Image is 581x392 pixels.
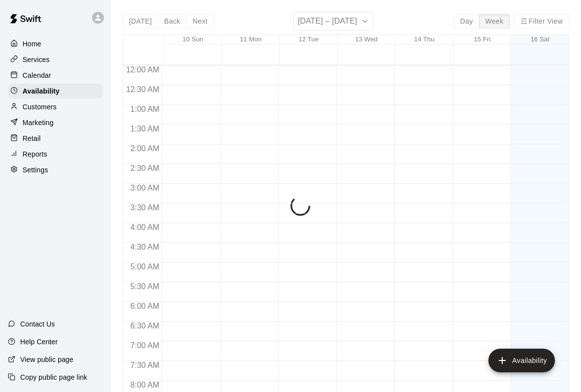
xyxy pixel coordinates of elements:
[128,223,162,231] span: 4:00 AM
[8,131,103,146] a: Retail
[8,68,103,83] a: Calendar
[128,302,162,310] span: 6:00 AM
[414,35,434,43] button: 14 Thu
[20,319,55,329] p: Contact Us
[8,99,103,114] a: Customers
[23,118,54,128] p: Marketing
[240,35,261,43] button: 11 Mon
[355,35,378,43] button: 13 Wed
[128,282,162,291] span: 5:30 AM
[488,349,555,372] button: add
[23,70,51,80] p: Calendar
[20,355,73,364] p: View public page
[128,184,162,192] span: 3:00 AM
[8,36,103,51] a: Home
[298,35,319,43] button: 12 Tue
[20,337,58,347] p: Help Center
[128,164,162,172] span: 2:30 AM
[128,262,162,271] span: 5:00 AM
[124,85,162,94] span: 12:30 AM
[124,65,162,74] span: 12:00 AM
[20,372,87,382] p: Copy public page link
[128,243,162,251] span: 4:30 AM
[128,341,162,350] span: 7:00 AM
[474,35,490,43] button: 15 Fri
[23,102,57,112] p: Customers
[128,144,162,153] span: 2:00 AM
[8,84,103,98] a: Availability
[128,381,162,389] span: 8:00 AM
[23,149,47,159] p: Reports
[23,39,41,49] p: Home
[8,163,103,177] a: Settings
[23,133,41,143] p: Retail
[183,35,203,43] button: 10 Sun
[530,35,549,43] button: 16 Sat
[23,86,60,96] p: Availability
[23,55,50,65] p: Services
[128,361,162,369] span: 7:30 AM
[23,165,48,175] p: Settings
[8,147,103,162] a: Reports
[128,105,162,113] span: 1:00 AM
[128,322,162,330] span: 6:30 AM
[8,52,103,67] a: Services
[128,125,162,133] span: 1:30 AM
[8,115,103,130] a: Marketing
[128,203,162,212] span: 3:30 AM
